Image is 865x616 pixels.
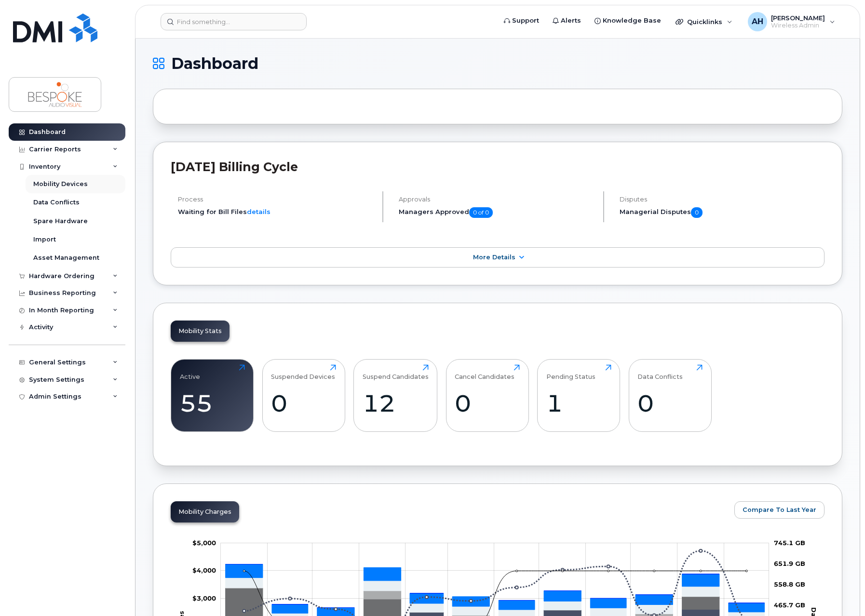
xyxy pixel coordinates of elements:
[399,207,595,218] h5: Managers Approved
[691,207,703,218] span: 0
[180,364,245,426] a: Active55
[469,207,493,218] span: 0 of 0
[271,389,336,417] div: 0
[363,364,429,380] div: Suspend Candidates
[180,389,245,417] div: 55
[546,364,595,380] div: Pending Status
[192,594,216,602] g: $0
[247,208,270,215] a: details
[774,560,805,567] tspan: 651.9 GB
[455,364,514,380] div: Cancel Candidates
[774,580,805,588] tspan: 558.8 GB
[363,364,429,426] a: Suspend Candidates12
[171,160,824,174] h2: [DATE] Billing Cycle
[192,566,216,574] tspan: $4,000
[637,364,703,426] a: Data Conflicts0
[192,539,216,547] g: $0
[178,207,374,216] li: Waiting for Bill Files
[180,364,200,380] div: Active
[455,389,520,417] div: 0
[271,364,335,380] div: Suspended Devices
[637,364,683,380] div: Data Conflicts
[743,505,816,514] span: Compare To Last Year
[774,601,805,609] tspan: 465.7 GB
[192,566,216,574] g: $0
[774,539,805,547] tspan: 745.1 GB
[620,196,824,203] h4: Disputes
[192,539,216,547] tspan: $5,000
[546,364,611,426] a: Pending Status1
[546,389,611,417] div: 1
[171,56,258,71] span: Dashboard
[734,501,824,519] button: Compare To Last Year
[620,207,824,218] h5: Managerial Disputes
[271,364,336,426] a: Suspended Devices0
[178,196,374,203] h4: Process
[192,594,216,602] tspan: $3,000
[363,389,429,417] div: 12
[455,364,520,426] a: Cancel Candidates0
[399,196,595,203] h4: Approvals
[473,254,515,261] span: More Details
[637,389,703,417] div: 0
